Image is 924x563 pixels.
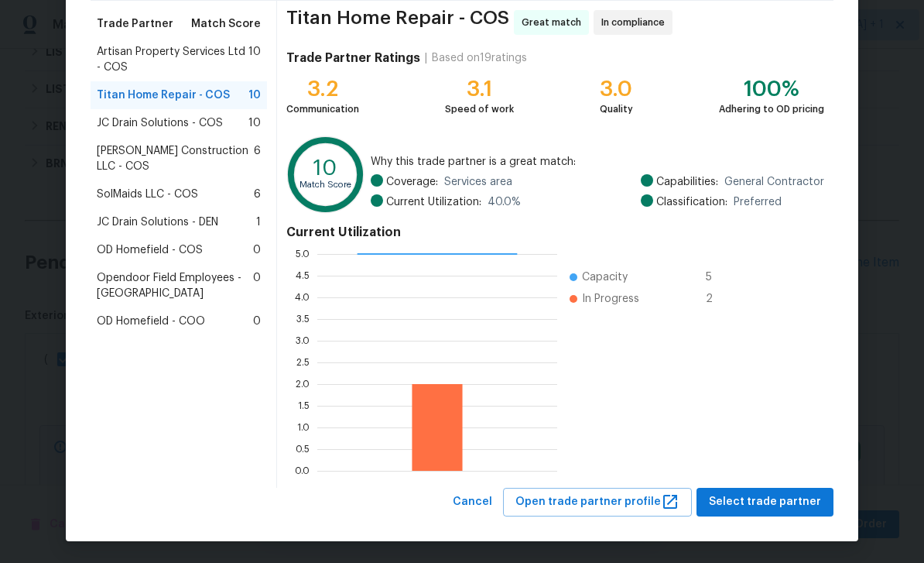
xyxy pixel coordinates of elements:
span: JC Drain Solutions - DEN [97,215,218,230]
text: 10 [313,157,337,179]
div: 3.2 [286,81,359,97]
span: Why this trade partner is a great match: [371,154,824,170]
span: 10 [248,44,261,75]
text: 0.5 [296,445,310,454]
text: 3.0 [296,336,310,345]
text: 0.0 [295,466,310,475]
div: Adhering to OD pricing [719,101,824,117]
span: Services area [444,174,512,190]
span: 6 [254,143,261,174]
div: Based on 19 ratings [432,50,527,66]
span: Artisan Property Services Ltd - COS [97,44,248,75]
span: Current Utilization: [386,194,481,210]
span: Coverage: [386,174,438,190]
div: Speed of work [445,101,514,117]
text: 3.5 [296,314,310,324]
text: 1.5 [298,401,310,410]
text: Match Score [299,180,351,189]
span: Titan Home Repair - COS [286,10,509,35]
span: In Progress [582,291,639,307]
button: Open trade partner profile [503,488,692,517]
span: Great match [522,15,587,30]
text: 5.0 [296,249,310,259]
div: 3.0 [600,81,633,97]
span: 1 [256,215,261,230]
h4: Trade Partner Ratings [286,50,420,66]
button: Select trade partner [696,488,833,517]
span: Open trade partner profile [515,493,679,512]
span: In compliance [601,15,671,30]
span: 10 [248,88,261,103]
span: OD Homefield - COS [97,242,203,258]
span: OD Homefield - COO [97,314,205,329]
span: JC Drain Solutions - COS [97,115,223,131]
text: 2.5 [296,358,310,367]
span: Classification: [656,194,727,210]
div: | [420,50,432,66]
text: 1.0 [297,423,310,432]
span: 5 [706,269,731,285]
span: Trade Partner [97,16,173,32]
div: Communication [286,101,359,117]
span: Select trade partner [709,493,821,512]
span: Cancel [453,493,492,512]
span: Capabilities: [656,174,718,190]
span: [PERSON_NAME] Construction LLC - COS [97,143,254,174]
text: 4.5 [296,271,310,280]
span: 0 [253,270,261,301]
div: 100% [719,81,824,97]
span: 40.0 % [488,194,521,210]
div: Quality [600,101,633,117]
span: 0 [253,242,261,258]
span: SolMaids LLC - COS [97,187,198,202]
span: Capacity [582,269,628,285]
h4: Current Utilization [286,225,824,240]
button: Cancel [447,488,498,517]
text: 2.0 [296,379,310,389]
span: Opendoor Field Employees - [GEOGRAPHIC_DATA] [97,270,253,301]
span: Titan Home Repair - COS [97,88,230,103]
span: Match Score [191,16,261,32]
span: Preferred [734,194,782,210]
span: 2 [706,291,731,307]
span: 6 [254,187,261,202]
text: 4.0 [295,293,310,302]
span: 0 [253,314,261,329]
div: 3.1 [445,81,514,97]
span: General Contractor [724,174,824,190]
span: 10 [248,115,261,131]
